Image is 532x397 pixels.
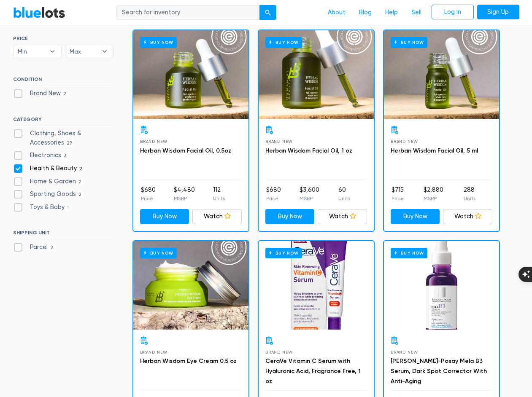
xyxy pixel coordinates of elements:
[384,241,499,330] a: Buy Now
[300,185,319,202] li: $3,600
[174,195,195,202] p: MSRP
[61,153,69,160] span: 3
[391,139,418,144] span: Brand New
[338,195,350,202] p: Units
[391,350,418,354] span: Brand New
[266,185,281,202] li: $680
[318,209,367,224] a: Watch
[391,248,427,258] h6: Buy Now
[405,5,428,21] a: Sell
[265,147,352,154] a: Herban Wisdom Facial Oil, 1 oz
[141,185,156,202] li: $680
[464,185,475,202] li: 288
[140,350,167,354] span: Brand New
[174,185,195,202] li: $4,480
[259,30,374,119] a: Buy Now
[65,204,72,211] span: 1
[133,30,248,119] a: Buy Now
[265,209,315,224] a: Buy Now
[140,209,189,224] a: Buy Now
[265,37,302,48] h6: Buy Now
[140,139,167,144] span: Brand New
[140,37,177,48] h6: Buy Now
[140,357,237,365] a: Herban Wisdom Eye Cream 0.5 oz
[392,195,404,202] p: Price
[391,357,487,385] a: [PERSON_NAME]-Posay Mela B3 Serum, Dark Spot Corrector With Anti-Aging
[13,129,114,147] label: Clothing, Shoes & Accessories
[477,5,519,20] a: Sign Up
[384,30,499,119] a: Buy Now
[424,185,443,202] li: $2,880
[265,248,302,258] h6: Buy Now
[13,35,114,41] h6: PRICE
[378,5,405,21] a: Help
[64,140,75,147] span: 29
[13,6,65,19] a: BlueLots
[443,209,492,224] a: Watch
[43,45,61,58] b: ▾
[140,147,231,154] a: Herban Wisdom Facial Oil, 0.5oz
[392,185,404,202] li: $715
[213,185,225,202] li: 112
[259,241,374,330] a: Buy Now
[13,243,56,252] label: Parcel
[18,45,46,58] span: Min
[96,45,113,58] b: ▾
[48,244,56,251] span: 2
[432,5,474,20] a: Log In
[464,195,475,202] p: Units
[265,357,361,385] a: CeraVe Vitamin C Serum with Hyaluronic Acid, Fragrance Free, 1 oz
[13,151,69,160] label: Electronics
[76,179,84,185] span: 2
[265,350,293,354] span: Brand New
[352,5,378,21] a: Blog
[13,76,114,86] h6: CONDITION
[13,89,69,98] label: Brand New
[141,195,156,202] p: Price
[265,139,293,144] span: Brand New
[116,5,260,20] input: Search for inventory
[266,195,281,202] p: Price
[391,209,440,224] a: Buy Now
[76,191,84,198] span: 2
[321,5,352,21] a: About
[338,185,350,202] li: 60
[13,190,84,199] label: Sporting Goods
[61,91,69,97] span: 2
[70,45,97,58] span: Max
[77,166,85,172] span: 2
[13,164,85,173] label: Health & Beauty
[140,248,177,258] h6: Buy Now
[13,177,84,186] label: Home & Garden
[391,147,478,154] a: Herban Wisdom Facial Oil, 5 ml
[213,195,225,202] p: Units
[13,116,114,126] h6: CATEGORY
[192,209,242,224] a: Watch
[424,195,443,202] p: MSRP
[13,203,72,212] label: Toys & Baby
[13,230,114,239] h6: SHIPPING UNIT
[133,241,248,330] a: Buy Now
[391,37,427,48] h6: Buy Now
[300,195,319,202] p: MSRP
